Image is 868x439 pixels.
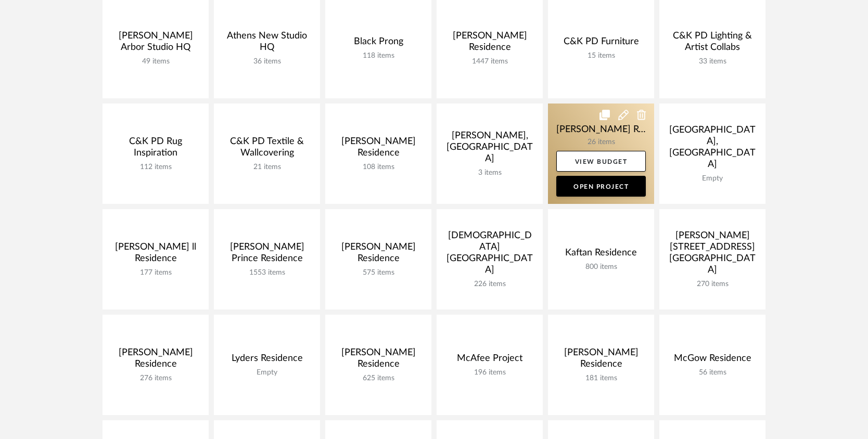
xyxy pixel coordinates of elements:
[445,57,534,66] div: 1447 items
[668,124,757,174] div: [GEOGRAPHIC_DATA], [GEOGRAPHIC_DATA]
[556,374,646,383] div: 181 items
[111,57,200,66] div: 49 items
[334,347,423,374] div: [PERSON_NAME] Residence
[668,174,757,183] div: Empty
[111,374,200,383] div: 276 items
[556,263,646,272] div: 800 items
[222,241,312,268] div: [PERSON_NAME] Prince Residence
[334,136,423,163] div: [PERSON_NAME] Residence
[556,151,646,172] a: View Budget
[222,368,312,377] div: Empty
[668,368,757,377] div: 56 items
[334,51,423,60] div: 118 items
[556,247,646,263] div: Kaftan Residence
[668,30,757,57] div: C&K PD Lighting & Artist Collabs
[334,268,423,277] div: 575 items
[222,163,312,172] div: 21 items
[334,374,423,383] div: 625 items
[222,136,312,163] div: C&K PD Textile & Wallcovering
[111,347,200,374] div: [PERSON_NAME] Residence
[445,169,534,177] div: 3 items
[445,368,534,377] div: 196 items
[334,163,423,172] div: 108 items
[222,353,312,368] div: Lyders Residence
[668,280,757,289] div: 270 items
[445,130,534,169] div: [PERSON_NAME], [GEOGRAPHIC_DATA]
[556,347,646,374] div: [PERSON_NAME] Residence
[111,241,200,268] div: [PERSON_NAME] ll Residence
[445,230,534,280] div: [DEMOGRAPHIC_DATA] [GEOGRAPHIC_DATA]
[222,57,312,66] div: 36 items
[445,280,534,289] div: 226 items
[334,36,423,51] div: Black Prong
[111,268,200,277] div: 177 items
[334,241,423,268] div: [PERSON_NAME] Residence
[111,30,200,57] div: [PERSON_NAME] Arbor Studio HQ
[668,353,757,368] div: McGow Residence
[222,30,312,57] div: Athens New Studio HQ
[668,230,757,280] div: [PERSON_NAME] [STREET_ADDRESS][GEOGRAPHIC_DATA]
[556,51,646,60] div: 15 items
[668,57,757,66] div: 33 items
[445,353,534,368] div: McAfee Project
[556,36,646,51] div: C&K PD Furniture
[111,136,200,163] div: C&K PD Rug Inspiration
[222,268,312,277] div: 1553 items
[445,30,534,57] div: [PERSON_NAME] Residence
[556,176,646,197] a: Open Project
[111,163,200,172] div: 112 items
